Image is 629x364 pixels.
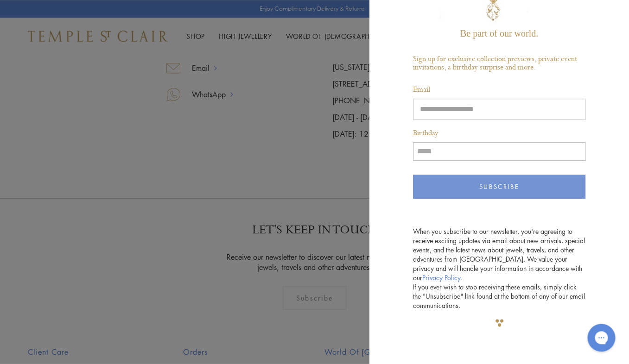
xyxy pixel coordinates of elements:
p: When you subscribe to our newsletter, you're agreeing to receive exciting updates via email about... [413,226,585,282]
p: Birthday [413,120,438,142]
p: Be part of our world. [413,26,585,41]
p: Sign up for exclusive collection previews, private event invitations, a birthday surprise and more. [413,41,585,76]
a: Privacy Policy [422,273,461,282]
iframe: Gorgias live chat messenger [583,320,620,355]
input: Birthday [413,142,585,161]
img: granulation_78177fb1-00b2-47a4-9ed5-b709251a6b7b.png [496,319,503,326]
p: Email [413,76,430,99]
p: If you ever wish to stop receiving these emails, simply click the "Unsubscribe" link found at the... [413,282,585,310]
input: Enter your email address [413,99,585,120]
button: Subscribe [413,175,585,199]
